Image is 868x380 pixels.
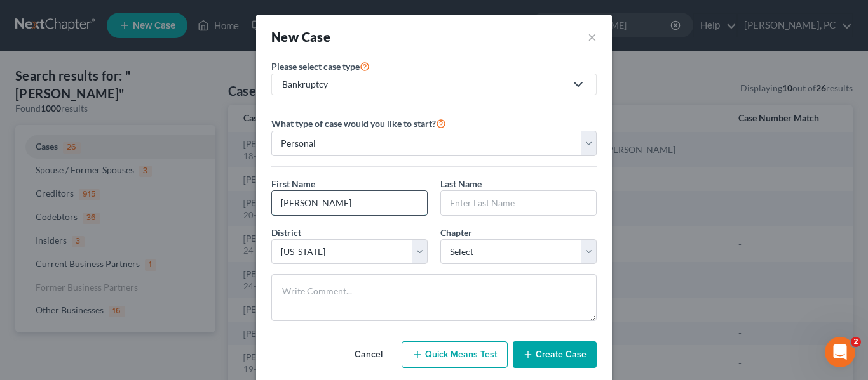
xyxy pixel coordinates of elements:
[440,227,472,238] span: Chapter
[440,178,482,189] span: Last Name
[825,337,855,367] iframe: Intercom live chat
[271,29,330,44] strong: New Case
[441,191,596,215] input: Enter Last Name
[341,342,397,367] button: Cancel
[282,78,566,91] div: Bankruptcy
[271,227,301,238] span: District
[271,61,360,72] span: Please select case type
[402,341,508,368] button: Quick Means Test
[272,191,427,215] input: Enter First Name
[513,341,597,368] button: Create Case
[588,28,597,46] button: ×
[271,115,446,131] label: What type of case would you like to start?
[851,337,861,347] span: 2
[271,178,315,189] span: First Name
